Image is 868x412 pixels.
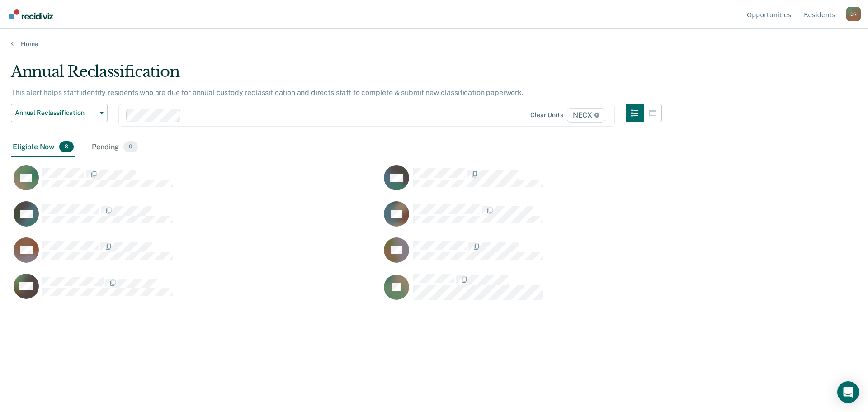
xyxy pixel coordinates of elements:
button: Annual Reclassification [11,104,108,122]
div: CaseloadOpportunityCell-00580201 [381,237,751,273]
div: Eligible Now8 [11,137,75,157]
div: CaseloadOpportunityCell-00637396 [11,237,381,273]
button: Profile dropdown button [846,7,861,21]
p: This alert helps staff identify residents who are due for annual custody reclassification and dir... [11,88,524,97]
span: NECX [567,108,605,123]
span: 8 [59,141,74,153]
div: D R [846,7,861,21]
div: CaseloadOpportunityCell-00617923 [11,165,381,201]
div: CaseloadOpportunityCell-00578579 [11,273,381,309]
div: Clear units [530,111,563,119]
div: CaseloadOpportunityCell-00587452 [381,165,751,201]
div: CaseloadOpportunityCell-00470704 [11,201,381,237]
div: CaseloadOpportunityCell-00335560 [381,273,751,309]
a: Home [11,40,857,48]
img: Recidiviz [9,9,53,19]
div: CaseloadOpportunityCell-00582810 [381,201,751,237]
div: Open Intercom Messenger [837,381,859,403]
div: Pending0 [90,137,139,157]
span: Annual Reclassification [15,109,96,117]
span: 0 [123,141,137,153]
div: Annual Reclassification [11,62,662,88]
